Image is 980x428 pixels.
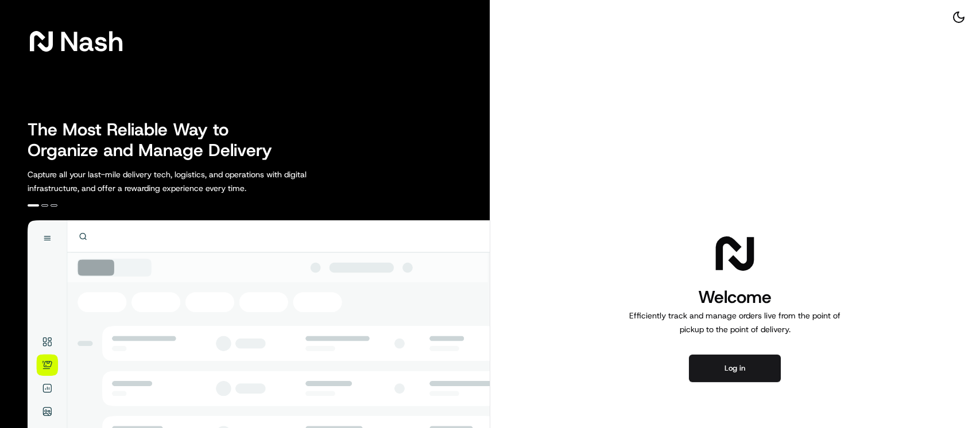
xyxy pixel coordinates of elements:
[28,168,358,195] p: Capture all your last-mile delivery tech, logistics, and operations with digital infrastructure, ...
[60,30,123,53] span: Nash
[625,309,845,336] p: Efficiently track and manage orders live from the point of pickup to the point of delivery.
[625,286,845,309] h1: Welcome
[28,119,285,161] h2: The Most Reliable Way to Organize and Manage Delivery
[689,355,781,382] button: Log in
